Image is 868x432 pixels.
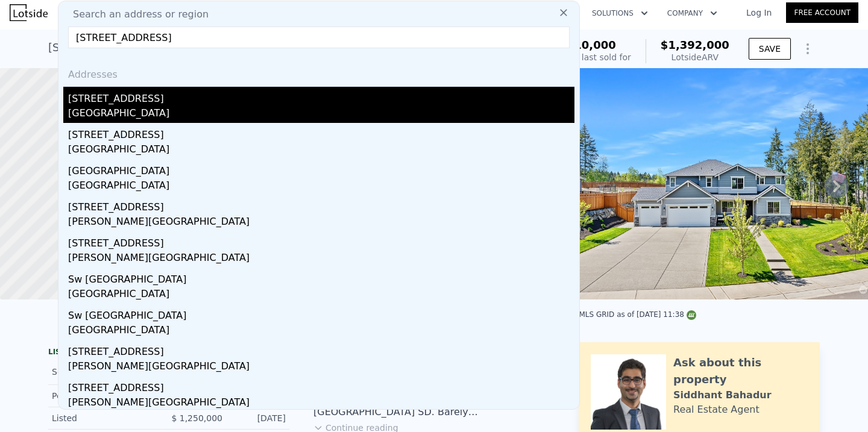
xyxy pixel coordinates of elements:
[68,106,574,123] div: [GEOGRAPHIC_DATA]
[68,142,574,159] div: [GEOGRAPHIC_DATA]
[48,39,339,56] div: [STREET_ADDRESS] , [GEOGRAPHIC_DATA] , WA 98391
[52,412,159,424] div: Listed
[10,4,48,21] img: Lotside
[68,87,574,106] div: [STREET_ADDRESS]
[68,304,574,323] div: Sw [GEOGRAPHIC_DATA]
[52,390,159,402] div: Pending
[582,2,658,24] button: Solutions
[749,38,791,60] button: SAVE
[68,159,574,178] div: [GEOGRAPHIC_DATA]
[68,359,574,376] div: [PERSON_NAME][GEOGRAPHIC_DATA]
[68,340,574,359] div: [STREET_ADDRESS]
[532,51,631,63] div: Off Market, last sold for
[661,39,729,51] span: $1,392,000
[68,178,574,195] div: [GEOGRAPHIC_DATA]
[687,310,696,320] img: NWMLS Logo
[68,395,574,412] div: [PERSON_NAME][GEOGRAPHIC_DATA]
[68,214,574,231] div: [PERSON_NAME][GEOGRAPHIC_DATA]
[673,354,808,388] div: Ask about this property
[68,376,574,395] div: [STREET_ADDRESS]
[68,123,574,142] div: [STREET_ADDRESS]
[68,287,574,304] div: [GEOGRAPHIC_DATA]
[673,402,759,417] div: Real Estate Agent
[68,195,574,214] div: [STREET_ADDRESS]
[232,412,286,424] div: [DATE]
[732,7,786,19] a: Log In
[48,347,289,359] div: LISTING & SALE HISTORY
[63,58,574,87] div: Addresses
[52,364,159,380] div: Sold
[673,388,772,402] div: Siddhant Bahadur
[661,51,729,63] div: Lotside ARV
[786,2,858,23] a: Free Account
[171,413,222,423] span: $ 1,250,000
[68,231,574,251] div: [STREET_ADDRESS]
[68,323,574,340] div: [GEOGRAPHIC_DATA]
[658,2,727,24] button: Company
[68,27,570,48] input: Enter an address, city, region, neighborhood or zip code
[796,37,820,61] button: Show Options
[547,39,616,51] span: $1,310,000
[68,268,574,287] div: Sw [GEOGRAPHIC_DATA]
[68,251,574,268] div: [PERSON_NAME][GEOGRAPHIC_DATA]
[63,7,209,22] span: Search an address or region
